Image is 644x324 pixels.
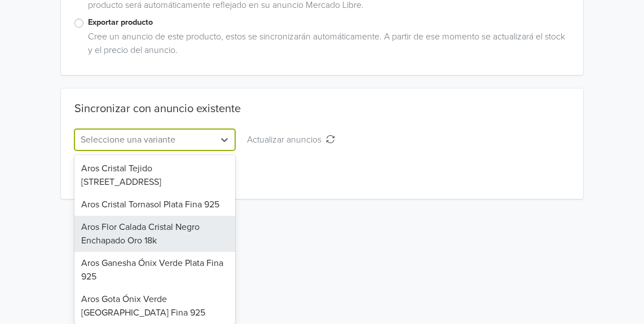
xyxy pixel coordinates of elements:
[83,30,570,61] div: Cree un anuncio de este producto, estos se sincronizarán automáticamente. A partir de ese momento...
[74,216,235,252] div: Aros Flor Calada Cristal Negro Enchapado Oro 18k
[240,129,342,150] button: Actualizar anuncios
[88,16,570,29] label: Exportar producto
[74,102,241,116] div: Sincronizar con anuncio existente
[74,288,235,324] div: Aros Gota Ónix Verde [GEOGRAPHIC_DATA] Fina 925
[74,193,235,216] div: Aros Cristal Tornasol Plata Fina 925
[74,157,235,193] div: Aros Cristal Tejido [STREET_ADDRESS]
[247,134,326,145] span: Actualizar anuncios
[74,252,235,288] div: Aros Ganesha Ónix Verde Plata Fina 925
